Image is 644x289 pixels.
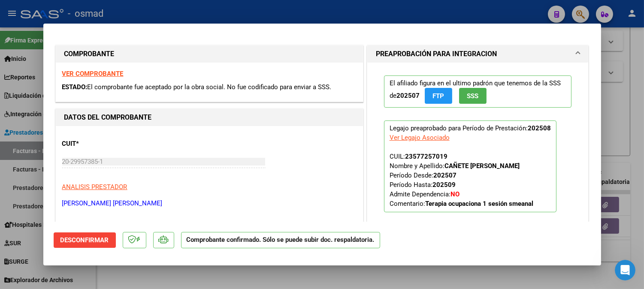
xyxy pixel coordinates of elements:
span: El comprobante fue aceptado por la obra social. No fue codificado para enviar a SSS. [88,83,332,91]
button: Desconfirmar [54,232,116,248]
strong: NO [450,190,460,198]
strong: DATOS DEL COMPROBANTE [64,113,152,121]
mat-expansion-panel-header: PREAPROBACIÓN PARA INTEGRACION [367,45,589,63]
strong: Terapia ocupaciona 1 sesión smeanal [425,200,533,208]
iframe: Intercom live chat [615,260,635,280]
strong: CAÑETE [PERSON_NAME] [444,162,520,170]
a: VER COMPROBANTE [62,70,124,78]
p: El afiliado figura en el ultimo padrón que tenemos de la SSS de [384,75,572,108]
p: Legajo preaprobado para Período de Prestación: [384,120,556,212]
button: SSS [459,88,487,104]
p: [PERSON_NAME] [PERSON_NAME] [62,199,357,208]
span: CUIL: Nombre y Apellido: Período Desde: Período Hasta: Admite Dependencia: [390,153,533,208]
strong: 202508 [528,124,551,132]
h1: PREAPROBACIÓN PARA INTEGRACION [376,49,497,59]
strong: 202509 [432,181,456,189]
div: PREAPROBACIÓN PARA INTEGRACION [367,63,589,232]
span: Desconfirmar [60,236,109,244]
div: Ver Legajo Asociado [390,133,450,142]
strong: COMPROBANTE [64,50,115,58]
div: 23577257019 [405,152,447,161]
button: FTP [425,88,452,104]
p: CUIT [62,139,151,149]
span: FTP [432,92,444,100]
span: Comentario: [390,200,533,208]
p: Comprobante confirmado. Sólo se puede subir doc. respaldatoria. [181,232,380,249]
span: ANALISIS PRESTADOR [62,183,127,191]
p: Area destinado * [62,221,151,231]
strong: 202507 [433,172,457,179]
span: SSS [467,92,478,100]
strong: 202507 [396,92,420,99]
span: ESTADO: [62,83,88,91]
